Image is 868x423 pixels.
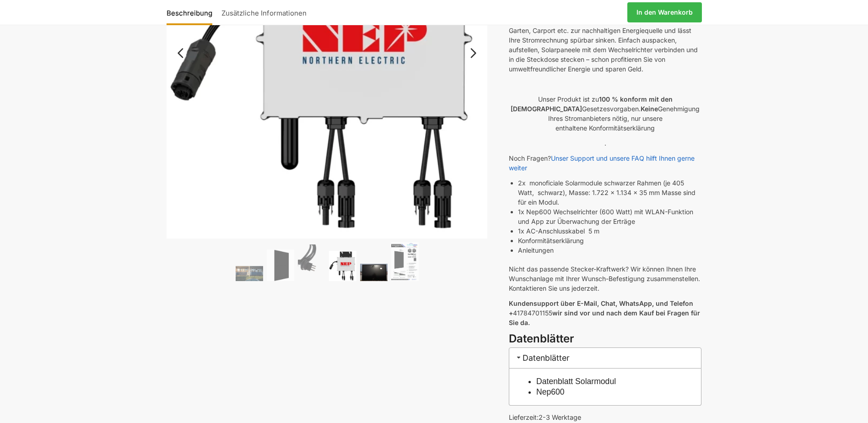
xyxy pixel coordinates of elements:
[236,266,263,281] img: 2 Balkonkraftwerke
[641,105,658,113] strong: Keine
[509,298,701,327] p: 41784701155
[509,331,701,347] h3: Datenblätter
[518,178,701,207] li: 2x monoficiale Solarmodule schwarzer Rahmen (je 405 Watt, schwarz), Masse: 1.722 x 1.134 x 35 mm ...
[518,245,701,255] li: Anleitungen
[509,299,693,317] strong: Kundensupport über E-Mail, Chat, WhatsApp, und Telefon +
[509,264,701,293] p: Nicht das passende Stecker-Kraftwerk? Wir können Ihnen Ihre Wunschanlage mit Ihrer Wunsch-Befesti...
[298,244,325,281] img: Anschlusskabel-3meter_schweizer-stecker
[391,242,419,281] img: Balkonkraftwerk 600/810 Watt Fullblack – Bild 6
[509,138,701,148] p: .
[518,207,701,226] li: 1x Nep600 Wechselrichter (600 Watt) mit WLAN-Funktion und App zur Überwachung der Erträge
[509,413,581,421] span: Lieferzeit:
[627,2,702,22] a: In den Warenkorb
[509,347,701,368] h3: Datenblätter
[511,95,673,113] strong: 100 % konform mit den [DEMOGRAPHIC_DATA]
[167,1,217,23] a: Beschreibung
[509,94,701,133] p: Unser Produkt ist zu Gesetzesvorgaben. Genehmigung Ihres Stromanbieters nötig, nur unsere enthalt...
[509,154,695,172] a: Unser Support und unsere FAQ hilft Ihnen gerne weiter
[539,413,581,421] span: 2-3 Werktage
[509,16,701,74] p: Unser steckerfertiges Balkonkraftwerk macht Ihren Balkon, Garten, Carport etc. zur nachhaltigen E...
[536,377,616,386] a: Datenblatt Solarmodul
[518,226,701,236] li: 1x AC-Anschlusskabel 5 m
[509,309,700,326] strong: wir sind vor und nach dem Kauf bei Fragen für Sie da.
[267,249,294,281] img: TommaTech Vorderseite
[360,264,388,281] img: Balkonkraftwerk 600/810 Watt Fullblack – Bild 5
[217,1,311,23] a: Zusätzliche Informationen
[509,153,701,173] p: Noch Fragen?
[518,236,701,245] li: Konformitätserklärung
[329,251,356,281] img: NEP 800 Drosselbar auf 600 Watt
[536,387,565,396] a: Nep600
